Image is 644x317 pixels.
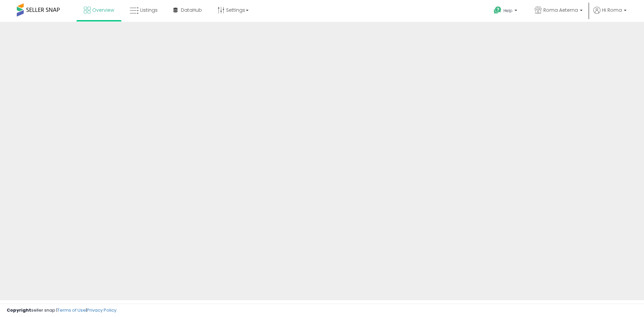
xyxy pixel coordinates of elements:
i: Get Help [493,6,502,14]
span: Help [503,8,513,13]
a: Hi Roma [593,7,627,22]
span: DataHub [181,7,202,13]
span: Overview [92,7,114,13]
span: Listings [140,7,158,13]
span: Roma Aeterna [543,7,578,13]
span: Hi Roma [602,7,622,13]
a: Help [488,1,524,22]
